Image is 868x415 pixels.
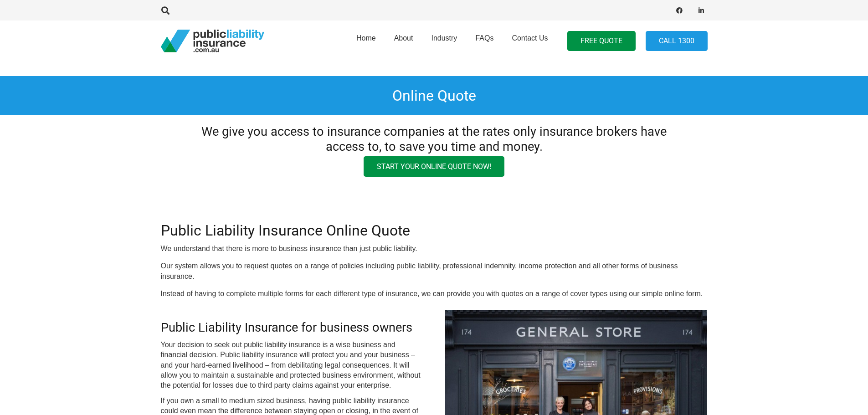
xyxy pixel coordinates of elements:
span: FAQs [475,34,493,42]
a: About [385,18,422,64]
h3: We give you access to insurance companies at the rates only insurance brokers have access to, to ... [182,124,686,154]
a: LinkedIn [695,4,708,17]
a: Search [157,6,175,15]
p: Instead of having to complete multiple forms for each different type of insurance, we can provide... [161,289,708,299]
a: FAQs [466,18,503,64]
a: Start your online quote now! [364,156,504,177]
span: Contact Us [512,34,548,42]
p: We understand that there is more to business insurance than just public liability. [161,244,708,254]
a: pli_logotransparent [161,30,264,52]
p: Our system allows you to request quotes on a range of policies including public liability, profes... [161,261,708,282]
a: Contact Us [503,18,557,64]
span: Your decision to seek out public liability insurance is a wise business and financial decision. P... [161,341,421,389]
a: Call 1300 [646,31,708,51]
span: About [394,34,413,42]
h3: Public Liability Insurance for business owners [161,320,423,335]
a: Industry [422,18,466,64]
h2: Public Liability Insurance Online Quote [161,222,708,239]
a: Home [347,18,385,64]
a: FREE QUOTE [567,31,636,51]
span: Home [356,34,376,42]
a: Facebook [673,4,686,17]
span: Industry [431,34,457,42]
